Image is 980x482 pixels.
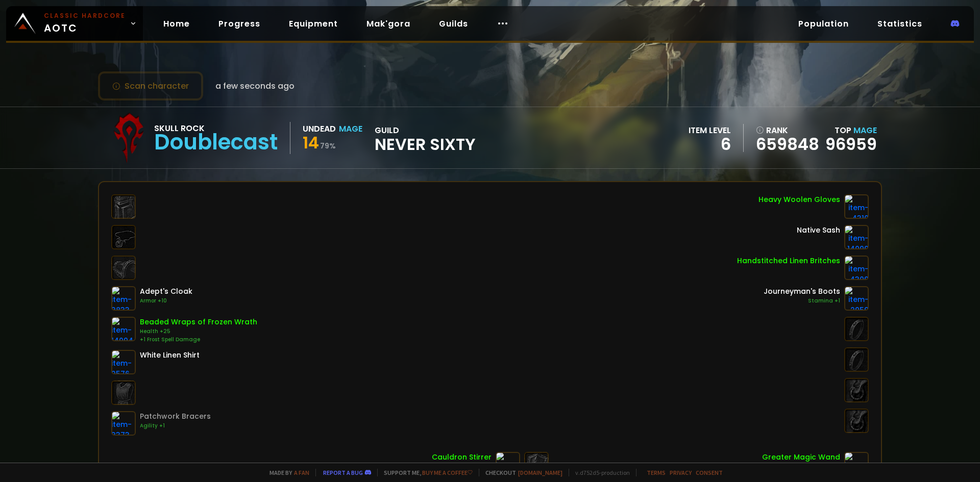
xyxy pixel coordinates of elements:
[281,13,346,34] a: Equipment
[479,469,562,476] span: Checkout
[140,317,257,327] div: Beaded Wraps of Frozen Wrath
[696,469,723,476] a: Consent
[323,469,363,476] a: Report a bug
[140,327,257,336] div: Health +25
[155,13,198,34] a: Home
[320,141,336,151] small: 79 %
[140,350,200,361] div: White Linen Shirt
[844,256,869,280] img: item-4309
[111,286,136,311] img: item-3833
[140,411,211,422] div: Patchwork Bracers
[215,80,295,92] span: a few seconds ago
[756,124,819,137] div: rank
[111,317,136,341] img: item-14094
[375,124,476,152] div: guild
[825,133,877,156] a: 96959
[758,194,840,205] div: Heavy Woolen Gloves
[98,71,203,100] button: Scan character
[756,137,819,152] a: 659848
[339,122,362,135] div: Mage
[790,13,857,34] a: Population
[431,13,476,34] a: Guilds
[689,137,731,152] div: 6
[797,225,840,236] div: Native Sash
[853,124,877,136] span: Mage
[303,131,319,154] span: 14
[377,469,473,476] span: Support me,
[737,256,840,266] div: Handstitched Linen Britches
[294,469,309,476] a: a fan
[140,336,257,344] div: +1 Frost Spell Damage
[844,225,869,249] img: item-14099
[844,194,869,219] img: item-4310
[825,124,877,137] div: Top
[647,469,666,476] a: Terms
[263,469,309,476] span: Made by
[358,13,419,34] a: Mak'gora
[111,350,136,374] img: item-2576
[44,11,126,20] small: Classic Hardcore
[375,137,476,152] span: Never Sixty
[518,469,562,476] a: [DOMAIN_NAME]
[210,13,268,34] a: Progress
[140,422,211,430] div: Agility +1
[303,122,336,135] div: Undead
[154,135,278,150] div: Doublecast
[764,297,840,305] div: Stamina +1
[432,452,492,463] div: Cauldron Stirrer
[844,286,869,311] img: item-2959
[140,297,192,305] div: Armor +10
[689,124,731,137] div: item level
[111,411,136,436] img: item-3373
[422,469,473,476] a: Buy me a coffee
[569,469,630,476] span: v. d752d5 - production
[869,13,930,34] a: Statistics
[44,11,126,36] span: AOTC
[764,286,840,297] div: Journeyman's Boots
[140,286,192,297] div: Adept's Cloak
[762,452,840,463] div: Greater Magic Wand
[154,122,278,135] div: Skull Rock
[670,469,692,476] a: Privacy
[6,6,143,41] a: Classic HardcoreAOTC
